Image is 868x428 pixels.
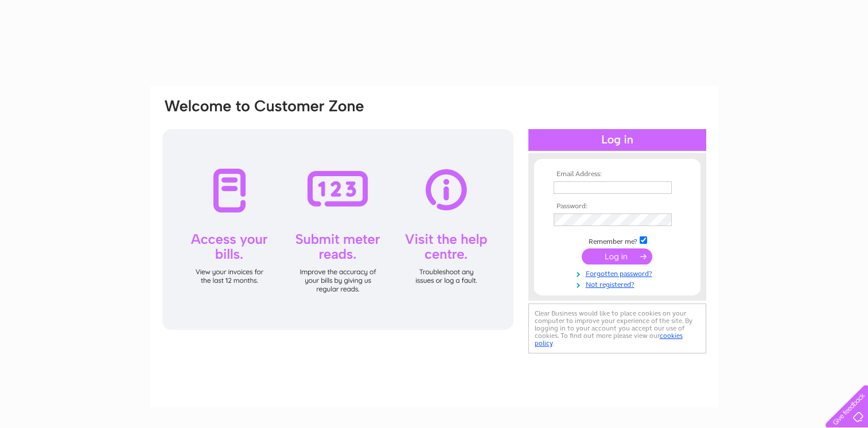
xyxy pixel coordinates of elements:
[535,332,683,347] a: cookies policy
[528,304,706,353] div: Clear Business would like to place cookies on your computer to improve your experience of the sit...
[551,170,684,178] th: Email Address:
[551,235,684,246] td: Remember me?
[554,278,684,289] a: Not registered?
[554,267,684,278] a: Forgotten password?
[582,248,652,264] input: Submit
[551,203,684,211] th: Password:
